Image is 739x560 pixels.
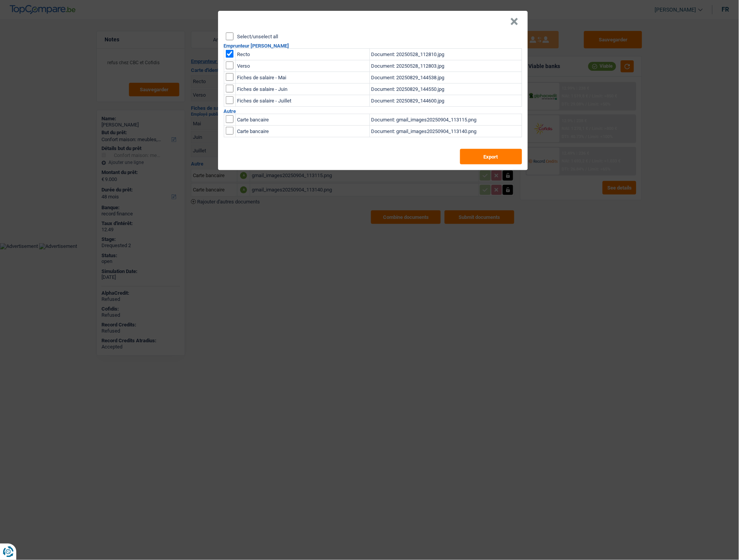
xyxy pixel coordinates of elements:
td: Document: gmail_images20250904_113140.png [369,126,522,137]
button: Close [510,18,519,26]
td: Verso [235,60,369,72]
h2: Emprunteur [PERSON_NAME] [224,43,522,48]
td: Carte bancaire [235,126,369,137]
td: Document: 20250528_112810.jpg [369,49,522,60]
td: Document: gmail_images20250904_113115.png [369,114,522,126]
td: Document: 20250829_144550.jpg [369,84,522,95]
td: Fiches de salaire - Juillet [235,95,369,107]
h2: Autre [224,109,522,114]
label: Select/unselect all [237,34,278,39]
td: Document: 20250528_112803.jpg [369,60,522,72]
td: Carte bancaire [235,114,369,126]
td: Document: 20250829_144600.jpg [369,95,522,107]
td: Recto [235,49,369,60]
td: Document: 20250829_144538.jpg [369,72,522,84]
td: Fiches de salaire - Juin [235,84,369,95]
td: Fiches de salaire - Mai [235,72,369,84]
button: Export [460,149,522,164]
